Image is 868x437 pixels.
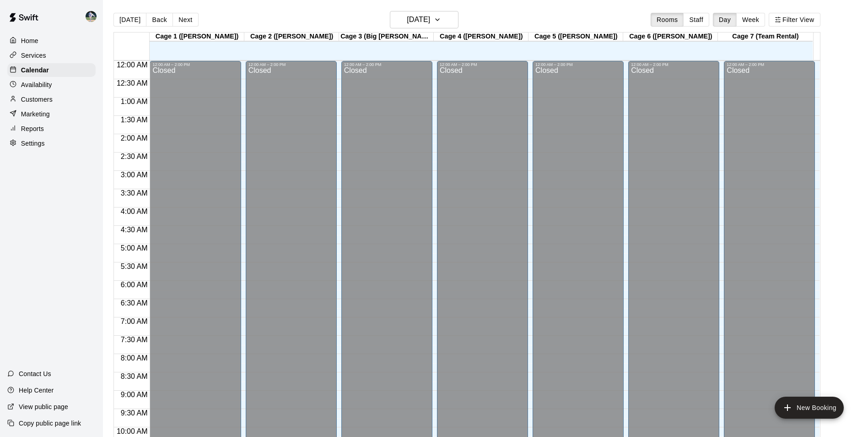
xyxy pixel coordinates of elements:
span: 10:00 AM [114,427,150,435]
div: 12:00 AM – 2:00 PM [440,62,525,67]
p: View public page [19,402,68,411]
span: 4:30 AM [119,226,150,234]
button: Staff [683,13,709,27]
div: 12:00 AM – 2:00 PM [631,62,717,67]
div: 12:00 AM – 2:00 PM [152,62,238,67]
button: Week [736,13,765,27]
a: Settings [7,137,96,150]
span: 3:30 AM [119,189,150,197]
p: Settings [21,139,45,148]
div: Cage 5 ([PERSON_NAME]) [528,33,623,41]
h6: [DATE] [407,13,430,26]
img: Chad Bell [86,11,97,22]
button: [DATE] [390,11,458,28]
span: 9:30 AM [119,409,150,417]
button: [DATE] [113,13,146,27]
span: 1:30 AM [119,116,150,124]
span: 8:00 AM [119,354,150,362]
p: Customers [21,95,53,104]
div: 12:00 AM – 2:00 PM [727,62,812,67]
p: Availability [21,80,52,89]
button: Next [173,13,198,27]
span: 6:30 AM [119,299,150,307]
p: Reports [21,124,44,133]
a: Home [7,34,96,48]
div: Cage 2 ([PERSON_NAME]) [244,33,339,41]
div: Cage 6 ([PERSON_NAME]) [623,33,718,41]
p: Services [21,51,46,60]
span: 8:30 AM [119,372,150,380]
a: Calendar [7,63,96,77]
div: Cage 7 (Team Rental) [718,33,813,41]
a: Reports [7,122,96,136]
p: Marketing [21,109,50,119]
span: 9:00 AM [119,391,150,399]
button: Day [713,13,737,27]
div: Cage 1 ([PERSON_NAME]) [150,33,244,41]
span: 1:00 AM [119,98,150,105]
span: 2:00 AM [119,134,150,142]
button: Back [146,13,173,27]
p: Copy public page link [19,419,81,428]
div: Cage 4 ([PERSON_NAME]) [434,33,528,41]
span: 6:00 AM [119,281,150,289]
button: Rooms [651,13,684,27]
span: 7:00 AM [119,317,150,325]
span: 3:00 AM [119,171,150,179]
div: 12:00 AM – 2:00 PM [535,62,621,67]
p: Help Center [19,386,54,395]
p: Home [21,36,38,45]
a: Services [7,49,96,62]
span: 2:30 AM [119,153,150,160]
span: 5:00 AM [119,244,150,252]
span: 4:00 AM [119,208,150,215]
div: 12:00 AM – 2:00 PM [248,62,334,67]
p: Calendar [21,66,49,75]
div: 12:00 AM – 2:00 PM [344,62,430,67]
span: 5:30 AM [119,262,150,270]
span: 12:30 AM [114,79,150,87]
button: add [775,397,844,419]
p: Contact Us [19,369,51,378]
a: Marketing [7,107,96,121]
div: Cage 3 (Big [PERSON_NAME]) [339,33,434,41]
span: 12:00 AM [114,61,150,69]
button: Filter View [769,13,820,27]
span: 7:30 AM [119,336,150,344]
a: Availability [7,78,96,92]
a: Customers [7,93,96,106]
div: Chad Bell [84,7,103,26]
